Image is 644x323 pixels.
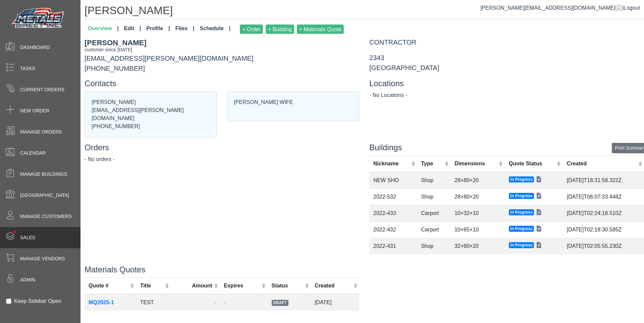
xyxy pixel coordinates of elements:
span: Logout [624,5,640,11]
span: Calendar [20,150,46,157]
h4: Buildings [369,143,644,153]
span: Manage Customers [20,213,72,220]
span: • [6,221,23,243]
h4: Orders [85,143,359,153]
td: [DATE]T02:05:55.230Z [563,238,644,254]
i: View quote details and follow-ups [537,242,541,248]
div: Type [421,160,443,168]
button: + Building [266,24,294,34]
i: View quote details and follow-ups [537,193,541,199]
label: Keep Sidebar Open [14,297,61,305]
div: Created [315,282,352,290]
span: DRAFT [272,300,288,306]
td: NEW SHO [369,172,417,189]
div: | [480,4,640,12]
i: View quote details and follow-ups [537,209,541,215]
i: View quote details and follow-ups [537,226,541,232]
a: Edit [121,22,144,37]
div: [PERSON_NAME] [85,37,359,48]
span: Current Orders [20,86,64,93]
td: Carport [417,221,450,238]
span: In Progress [509,242,534,248]
div: [PERSON_NAME] [EMAIL_ADDRESS][PERSON_NAME][DOMAIN_NAME] [PHONE_NUMBER] [85,92,217,137]
h1: [PERSON_NAME] [85,4,644,19]
button: + Materials Quote [297,24,344,34]
a: [PERSON_NAME][EMAIL_ADDRESS][DOMAIN_NAME] [480,5,622,11]
span: Dashboard [20,44,50,51]
div: customer since [DATE] [85,46,359,53]
span: Manage Vendors [20,255,65,262]
span: Tasks [20,65,35,72]
h4: Contacts [85,79,359,89]
div: CONTRACTOR [369,37,644,47]
td: Carport [417,205,450,221]
td: [DATE] [311,294,359,311]
strong: MQ2025-1 [89,300,114,305]
h4: Locations [369,79,644,89]
td: 2022-433 [369,205,417,221]
span: Admin [20,276,35,283]
td: 2022-532 [369,189,417,205]
td: Shop [417,172,450,189]
i: View quote details and follow-ups [537,176,541,182]
span: In Progress [509,226,534,232]
span: - [224,300,225,305]
td: [DATE]T02:24:18.510Z [563,205,644,221]
td: 10×65×10 [450,221,505,238]
div: Dimensions [454,160,497,168]
a: Overview [85,22,121,37]
a: Files [173,22,197,37]
div: Quote Status [509,160,555,168]
div: Quote # [89,282,128,290]
div: Nickname [373,160,410,168]
td: 28×80×20 [450,172,505,189]
td: [DATE]T02:18:30.585Z [563,221,644,238]
td: 32×80×20 [450,238,505,254]
div: Title [140,282,163,290]
td: [DATE]T18:31:58.322Z [563,172,644,189]
a: Profile [144,22,172,37]
span: New Order [20,107,49,114]
td: 10×32×10 [450,205,505,221]
div: - No Locations - [369,91,644,99]
div: Status [272,282,303,290]
td: [DATE]T06:07:33.448Z [563,189,644,205]
td: Shop [417,189,450,205]
button: + Order [240,24,263,34]
td: 28×80×20 [450,189,505,205]
span: In Progress [509,209,534,215]
img: Metals Direct Inc Logo [10,6,67,31]
div: Amount [175,282,212,290]
td: Shop [417,238,450,254]
span: Manage Orders [20,128,62,136]
span: [GEOGRAPHIC_DATA] [20,192,69,199]
div: [EMAIL_ADDRESS][PERSON_NAME][DOMAIN_NAME] [PHONE_NUMBER] [79,37,364,73]
div: [PERSON_NAME] WIFE [227,92,359,121]
div: - No orders - [85,155,359,163]
span: Sales [20,234,35,241]
div: 2343 [369,53,644,63]
a: Schedule [197,22,233,37]
span: In Progress [509,176,534,182]
span: In Progress [509,193,534,199]
span: - [214,300,216,305]
span: Manage Buildings [20,171,67,178]
td: 2022-432 [369,221,417,238]
h4: Materials Quotes [85,265,359,275]
div: Created [567,160,637,168]
td: TEST [136,294,171,311]
div: Expires [224,282,260,290]
div: [GEOGRAPHIC_DATA] [369,63,644,73]
td: 2022-431 [369,238,417,254]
